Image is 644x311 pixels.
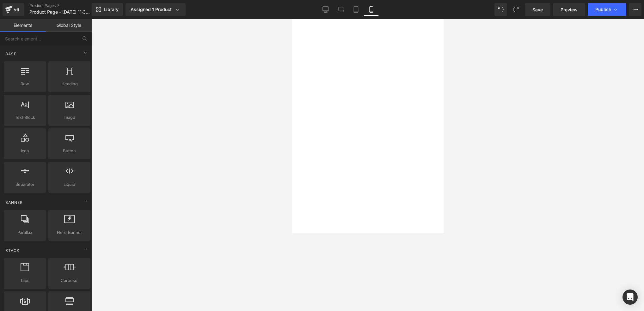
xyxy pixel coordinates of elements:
span: Publish [595,7,611,12]
span: Row [6,81,44,87]
span: Tabs [6,277,44,284]
div: Assigned 1 Product [131,6,181,13]
a: Tablet [348,3,364,16]
a: New Library [92,3,123,16]
span: Banner [5,199,23,205]
span: Carousel [50,277,89,284]
button: Redo [510,3,522,16]
span: Hero Banner [50,229,89,236]
span: Text Block [6,114,44,121]
a: Mobile [364,3,379,16]
span: Parallax [6,229,44,236]
span: Icon [6,148,44,154]
a: Global Style [46,19,92,32]
span: Image [50,114,89,121]
span: Base [5,51,17,57]
span: Heading [50,81,89,87]
span: Product Page - [DATE] 11:38:37 [29,9,90,15]
span: Preview [561,6,578,13]
button: Undo [494,3,507,16]
span: Liquid [50,181,89,188]
a: v6 [3,3,24,16]
button: Publish [588,3,626,16]
span: Save [532,6,543,13]
div: Open Intercom Messenger [623,290,638,305]
a: Preview [553,3,585,16]
span: Library [104,7,119,12]
span: Stack [5,247,20,253]
span: Separator [6,181,44,188]
div: v6 [13,5,21,14]
a: Desktop [318,3,333,16]
a: Product Pages [29,3,102,8]
span: Button [50,148,89,154]
a: Laptop [333,3,348,16]
button: More [629,3,641,16]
